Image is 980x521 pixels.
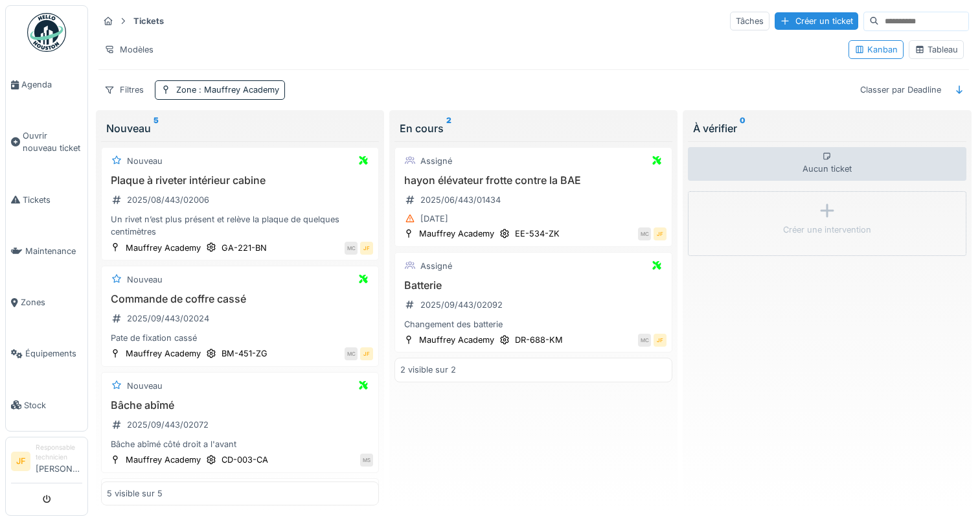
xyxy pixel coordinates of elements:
[400,121,667,136] div: En cours
[6,59,87,110] a: Agenda
[126,242,201,254] div: Mauffrey Academy
[638,334,651,347] div: MC
[638,227,651,240] div: MC
[127,194,209,206] div: 2025/08/443/02006
[11,443,82,483] a: JF Responsable technicien[PERSON_NAME]
[515,334,563,346] div: DR-688-KM
[419,334,494,346] div: Mauffrey Academy
[730,12,769,30] div: Tâches
[6,277,87,328] a: Zones
[420,155,452,167] div: Assigné
[106,121,374,136] div: Nouveau
[126,454,201,466] div: Mauffrey Academy
[36,443,82,463] div: Responsable technicien
[107,487,163,500] div: 5 visible sur 5
[400,174,667,187] h3: hayon élévateur frotte contre la BAE
[654,334,667,347] div: JF
[222,347,268,360] div: BM-451-ZG
[420,299,503,311] div: 2025/09/443/02092
[915,43,958,56] div: Tableau
[360,242,373,255] div: JF
[23,194,82,206] span: Tickets
[345,347,358,360] div: MC
[654,227,667,240] div: JF
[400,364,456,376] div: 2 visible sur 2
[688,147,966,181] div: Aucun ticket
[446,121,451,136] sup: 2
[6,380,87,431] a: Stock
[127,312,209,325] div: 2025/09/443/02024
[127,155,163,167] div: Nouveau
[400,279,667,292] h3: Batterie
[107,399,373,411] h3: Bâche abîmé
[419,227,494,240] div: Mauffrey Academy
[98,80,150,99] div: Filtres
[107,293,373,305] h3: Commande de coffre cassé
[36,443,82,480] li: [PERSON_NAME]
[420,260,452,272] div: Assigné
[222,454,268,466] div: CD-003-CA
[127,419,209,431] div: 2025/09/443/02072
[24,399,82,411] span: Stock
[128,15,169,27] strong: Tickets
[107,174,373,187] h3: Plaque à riveter intérieur cabine
[25,245,82,257] span: Maintenance
[21,78,82,91] span: Agenda
[127,273,163,286] div: Nouveau
[107,438,373,450] div: Bâche abîmé côté droit a l'avant
[783,224,871,236] div: Créer une intervention
[222,242,267,254] div: GA-221-BN
[176,84,279,96] div: Zone
[740,121,746,136] sup: 0
[107,332,373,344] div: Pate de fixation cassé
[21,296,82,308] span: Zones
[360,347,373,360] div: JF
[127,380,163,392] div: Nouveau
[420,194,501,206] div: 2025/06/443/01434
[360,454,373,467] div: MS
[154,121,159,136] sup: 5
[775,12,858,30] div: Créer un ticket
[345,242,358,255] div: MC
[420,213,448,225] div: [DATE]
[25,347,82,360] span: Équipements
[98,40,159,59] div: Modèles
[126,347,201,360] div: Mauffrey Academy
[6,174,87,226] a: Tickets
[400,318,667,330] div: Changement des batterie
[11,452,30,471] li: JF
[6,226,87,277] a: Maintenance
[23,130,82,154] span: Ouvrir nouveau ticket
[6,328,87,379] a: Équipements
[107,213,373,238] div: Un rivet n’est plus présent et relève la plaque de quelques centimètres
[6,110,87,174] a: Ouvrir nouveau ticket
[27,13,66,52] img: Badge_color-CXgf-gQk.svg
[854,43,898,56] div: Kanban
[196,85,279,95] span: : Mauffrey Academy
[515,227,560,240] div: EE-534-ZK
[693,121,961,136] div: À vérifier
[854,80,947,99] div: Classer par Deadline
